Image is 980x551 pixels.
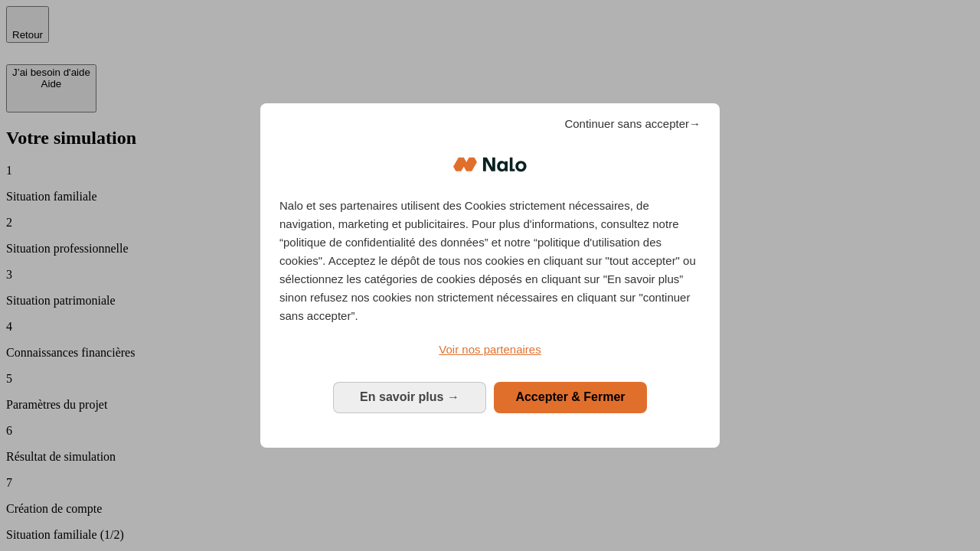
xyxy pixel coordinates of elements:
span: Continuer sans accepter→ [564,115,701,133]
p: Nalo et ses partenaires utilisent des Cookies strictement nécessaires, de navigation, marketing e... [279,197,701,325]
button: En savoir plus: Configurer vos consentements [333,382,486,412]
img: Logo [453,142,527,187]
a: Voir nos partenaires [279,341,701,359]
span: En savoir plus → [360,390,459,403]
div: Bienvenue chez Nalo Gestion du consentement [260,103,720,447]
span: Accepter & Fermer [515,390,625,403]
button: Accepter & Fermer: Accepter notre traitement des données et fermer [494,382,647,412]
span: Voir nos partenaires [439,343,541,356]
